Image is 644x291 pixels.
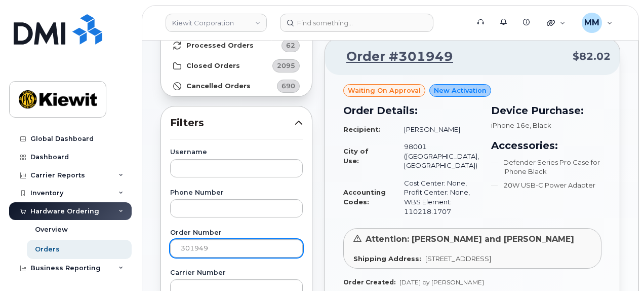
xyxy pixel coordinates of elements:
[161,35,312,56] a: Processed Orders62
[161,76,312,96] a: Cancelled Orders690
[186,82,251,90] strong: Cancelled Orders
[343,125,381,133] strong: Recipient:
[280,14,433,32] input: Find something...
[166,14,267,32] a: Kiewit Corporation
[186,62,240,70] strong: Closed Orders
[343,103,479,118] h3: Order Details:
[281,81,295,91] span: 690
[334,48,453,66] a: Order #301949
[170,116,295,130] span: Filters
[395,138,479,174] td: 98001 ([GEOGRAPHIC_DATA], [GEOGRAPHIC_DATA])
[395,121,479,138] td: [PERSON_NAME]
[399,278,484,286] span: [DATE] by [PERSON_NAME]
[170,270,303,276] label: Carrier Number
[186,42,254,50] strong: Processed Orders
[573,49,611,64] span: $82.02
[343,188,386,206] strong: Accounting Codes:
[395,174,479,220] td: Cost Center: None, Profit Center: None, WBS Element: 110218.1707
[434,86,487,95] span: New Activation
[286,41,295,50] span: 62
[170,230,303,236] label: Order Number
[540,13,573,33] div: Quicklinks
[170,190,303,196] label: Phone Number
[353,254,421,263] strong: Shipping Address:
[425,254,491,263] span: [STREET_ADDRESS]
[575,13,620,33] div: Michael Manahan
[491,180,601,190] li: 20W USB-C Power Adapter
[600,247,636,283] iframe: Messenger Launcher
[366,234,574,244] span: Attention: [PERSON_NAME] and [PERSON_NAME]
[584,17,599,29] span: MM
[170,149,303,156] label: Username
[491,121,530,129] span: iPhone 16e
[343,278,395,286] strong: Order Created:
[343,147,369,165] strong: City of Use:
[491,158,601,176] li: Defender Series Pro Case for iPhone Black
[161,56,312,76] a: Closed Orders2095
[277,61,295,70] span: 2095
[491,103,601,118] h3: Device Purchase:
[491,138,601,153] h3: Accessories:
[530,121,551,129] span: , Black
[348,86,421,95] span: Waiting On Approval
